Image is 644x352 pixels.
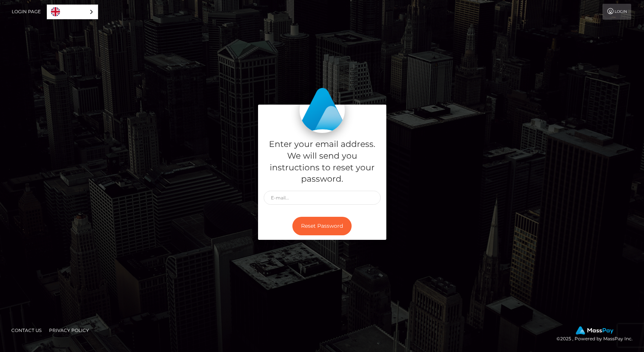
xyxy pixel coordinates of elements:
[264,191,381,205] input: E-mail...
[12,4,41,20] a: Login Page
[47,5,98,19] aside: Language selected: English
[576,326,613,335] img: MassPay
[47,5,98,19] div: Language
[300,88,345,133] img: MassPay Login
[46,324,92,336] a: Privacy Policy
[603,4,631,20] a: Login
[292,217,352,235] button: Reset Password
[8,324,45,336] a: Contact Us
[47,5,98,19] a: English
[556,326,638,343] div: © 2025 , Powered by MassPay Inc.
[264,139,381,185] h5: Enter your email address. We will send you instructions to reset your password.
